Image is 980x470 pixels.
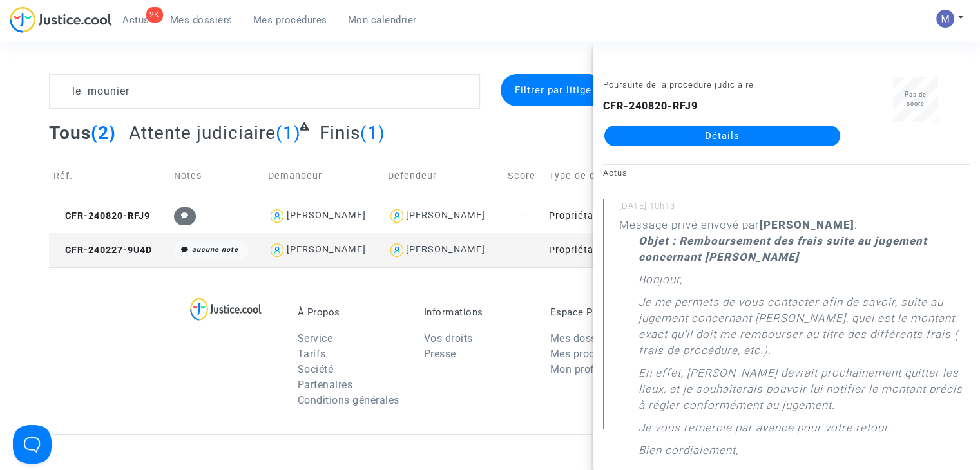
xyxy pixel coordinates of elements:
span: Filtrer par litige [514,84,591,96]
a: Partenaires [298,379,353,391]
a: Mon profil [550,363,600,375]
img: AAcHTtesyyZjLYJxzrkRG5BOJsapQ6nO-85ChvdZAQ62n80C=s96-c [936,10,954,28]
td: Defendeur [383,153,503,199]
b: [PERSON_NAME] [760,218,854,231]
img: icon-user.svg [268,207,287,225]
a: Mes dossiers [160,10,243,30]
span: (1) [360,122,385,144]
td: Notes [169,153,263,199]
span: Finis [320,122,360,144]
a: 2KActus [112,10,160,30]
span: - [522,211,525,221]
td: Réf. [49,153,169,199]
a: Société [298,363,334,375]
p: Bien cordialement, [639,442,738,465]
b: CFR-240820-RFJ9 [603,100,698,112]
span: Attente judiciaire [129,122,276,144]
a: Vos droits [424,332,473,344]
a: Service [298,332,333,344]
span: CFR-240820-RFJ9 [53,211,150,221]
span: Mes procédures [253,14,327,26]
td: Propriétaire : Loyers impayés/Charges impayées [544,233,688,267]
td: Demandeur [264,153,383,199]
p: À Propos [298,306,405,318]
p: Informations [424,306,531,318]
span: Actus [122,14,149,26]
a: Mon calendrier [338,10,427,30]
p: Je vous remercie par avance pour votre retour. [639,420,891,442]
div: [PERSON_NAME] [286,210,365,221]
td: Type de dossier [544,153,688,199]
small: Actus [603,168,628,178]
span: - [522,245,525,256]
small: [DATE] 10h13 [619,200,970,217]
div: [PERSON_NAME] [406,244,485,255]
i: aucune note [192,245,238,254]
a: Presse [424,348,456,360]
a: Mes dossiers [550,332,614,344]
span: CFR-240227-9U4D [53,245,152,256]
span: Tous [49,122,91,144]
div: [PERSON_NAME] [286,244,365,255]
img: icon-user.svg [268,241,287,259]
p: En effet, [PERSON_NAME] devrait prochainement quitter les lieux, et je souhaiterais pouvoir lui n... [639,365,970,420]
a: Tarifs [298,348,326,360]
p: Je me permets de vous contacter afin de savoir, suite au jugement concernant [PERSON_NAME], quel ... [639,294,970,365]
img: logo-lg.svg [190,297,262,321]
div: [PERSON_NAME] [406,210,485,221]
span: Mes dossiers [170,14,233,26]
a: Détails [604,126,840,146]
span: Pas de score [905,91,927,107]
a: Conditions générales [298,394,399,406]
div: 2K [146,7,163,23]
img: icon-user.svg [388,207,407,225]
td: Score [503,153,544,199]
a: Mes procédures [550,348,627,360]
span: Mon calendrier [348,14,417,26]
p: Bonjour, [639,272,682,294]
span: (2) [91,122,116,144]
img: icon-user.svg [388,241,407,259]
iframe: Help Scout Beacon - Open [13,425,52,464]
p: Espace Personnel [550,306,657,318]
span: (1) [276,122,301,144]
div: Message privé envoyé par : [619,217,970,465]
td: Propriétaire : Loyers impayés/Charges impayées [544,199,688,233]
img: jc-logo.svg [10,6,112,33]
strong: Objet : Remboursement des frais suite au jugement concernant [PERSON_NAME] [639,234,927,263]
small: Poursuite de la procédure judiciaire [603,80,754,89]
a: Mes procédures [243,10,338,30]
